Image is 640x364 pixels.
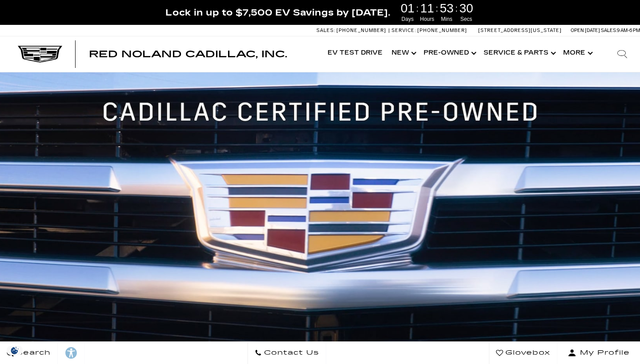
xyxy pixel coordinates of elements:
a: Glovebox [489,342,557,364]
span: Service: [392,28,416,33]
a: Service: [PHONE_NUMBER] [388,28,469,33]
a: Service & Parts [479,36,559,71]
img: Cadillac Dark Logo with Cadillac White Text [18,46,62,63]
span: My Profile [576,347,630,359]
span: Open [DATE] [571,28,600,33]
span: Sales: [316,28,335,33]
img: Opt-Out Icon [4,346,25,355]
a: Sales: [PHONE_NUMBER] [316,28,388,33]
span: : [416,2,419,15]
span: [PHONE_NUMBER] [336,28,386,33]
span: 01 [399,2,416,15]
span: Lock in up to $7,500 EV Savings by [DATE]. [165,7,390,18]
span: Red Noland Cadillac, Inc. [89,49,287,59]
span: Hours [419,15,436,23]
a: Close [625,4,636,15]
a: EV Test Drive [323,36,387,71]
span: Secs [458,15,475,23]
a: New [387,36,419,71]
button: More [559,36,596,71]
a: Pre-Owned [419,36,479,71]
span: : [436,2,438,15]
span: [PHONE_NUMBER] [417,28,467,33]
span: Glovebox [503,347,550,359]
a: Red Noland Cadillac, Inc. [89,50,287,59]
span: 11 [419,2,436,15]
span: Contact Us [262,347,319,359]
button: Open user profile menu [557,342,640,364]
span: 9 AM-6 PM [617,28,640,33]
span: 30 [458,2,475,15]
span: Mins [438,15,455,23]
span: Sales: [601,28,617,33]
section: Click to Open Cookie Consent Modal [4,346,25,355]
span: Days [399,15,416,23]
span: Search [14,347,51,359]
span: : [455,2,458,15]
a: Contact Us [248,342,326,364]
a: [STREET_ADDRESS][US_STATE] [478,28,562,33]
span: 53 [438,2,455,15]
